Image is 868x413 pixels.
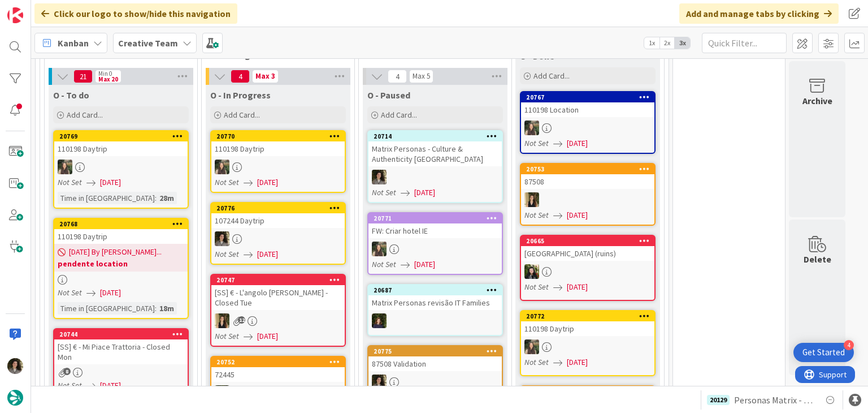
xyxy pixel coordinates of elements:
[567,281,588,293] span: [DATE]
[368,346,502,371] div: 2077587508 Validation
[368,213,502,223] div: 20771
[644,37,659,49] span: 1x
[675,37,690,49] span: 3x
[211,313,345,328] div: SP
[367,284,503,336] a: 20687Matrix Personas revisão IT FamiliesMC
[100,287,121,299] span: [DATE]
[520,163,656,226] a: 2075387508SPNot Set[DATE]
[368,356,502,371] div: 87508 Validation
[211,203,345,213] div: 20776
[210,274,346,347] a: 20747[SS] € - L'angolo [PERSON_NAME] - Closed TueSPNot Set[DATE]
[374,132,502,140] div: 20714
[521,174,654,189] div: 87508
[372,170,387,184] img: MS
[58,380,82,390] i: Not Set
[215,249,239,259] i: Not Set
[526,165,654,173] div: 20753
[59,220,188,228] div: 20768
[521,164,654,174] div: 20753
[54,219,188,229] div: 20768
[211,131,345,156] div: 20770110198 Daytrip
[521,236,654,261] div: 20665[GEOGRAPHIC_DATA] (ruins)
[58,287,82,298] i: Not Set
[802,347,845,358] div: Get Started
[524,138,549,148] i: Not Set
[215,177,239,187] i: Not Set
[520,235,656,301] a: 20665[GEOGRAPHIC_DATA] (ruins)BCNot Set[DATE]
[216,358,345,366] div: 20752
[63,368,71,375] span: 8
[216,276,345,284] div: 20747
[381,110,417,120] span: Add Card...
[524,192,539,207] img: SP
[54,329,188,339] div: 20744
[521,236,654,246] div: 20665
[567,209,588,221] span: [DATE]
[73,70,93,83] span: 21
[521,264,654,279] div: BC
[368,285,502,310] div: 20687Matrix Personas revisão IT Families
[414,187,435,199] span: [DATE]
[524,282,549,292] i: Not Set
[7,390,23,406] img: avatar
[211,203,345,228] div: 20776107244 Daytrip
[155,192,157,204] span: :
[521,321,654,336] div: 110198 Daytrip
[54,160,188,174] div: IG
[520,310,656,376] a: 20772110198 DaytripIGNot Set[DATE]
[211,131,345,141] div: 20770
[521,311,654,321] div: 20772
[238,316,245,324] span: 12
[526,312,654,320] div: 20772
[58,36,89,50] span: Kanban
[215,313,229,328] img: SP
[368,285,502,295] div: 20687
[216,132,345,140] div: 20770
[372,313,387,328] img: MC
[100,177,121,188] span: [DATE]
[520,91,656,154] a: 20767110198 LocationIGNot Set[DATE]
[58,302,155,315] div: Time in [GEOGRAPHIC_DATA]
[211,385,345,400] div: MC
[58,160,72,174] img: IG
[521,246,654,261] div: [GEOGRAPHIC_DATA] (ruins)
[368,313,502,328] div: MC
[734,393,814,407] span: Personas Matrix - Definir Locations [GEOGRAPHIC_DATA]
[372,242,387,256] img: IG
[257,330,278,342] span: [DATE]
[53,328,189,412] a: 20744[SS] € - Mi Piace Trattoria - Closed MonNot Set[DATE]
[372,375,387,389] img: MS
[54,141,188,156] div: 110198 Daytrip
[368,346,502,356] div: 20775
[211,357,345,382] div: 2075272445
[53,89,89,101] span: O - To do
[211,141,345,156] div: 110198 Daytrip
[368,295,502,310] div: Matrix Personas revisão IT Families
[211,231,345,246] div: MS
[388,70,407,83] span: 4
[524,210,549,220] i: Not Set
[372,259,396,269] i: Not Set
[54,131,188,141] div: 20769
[53,130,189,209] a: 20769110198 DaytripIGNot Set[DATE]Time in [GEOGRAPHIC_DATA]:28m
[374,286,502,294] div: 20687
[7,358,23,374] img: MS
[69,246,162,258] span: [DATE] By [PERSON_NAME]...
[54,329,188,364] div: 20744[SS] € - Mi Piace Trattoria - Closed Mon
[521,92,654,102] div: 20767
[211,160,345,174] div: IG
[374,214,502,222] div: 20771
[210,202,346,265] a: 20776107244 DaytripMSNot Set[DATE]
[210,130,346,193] a: 20770110198 DaytripIGNot Set[DATE]
[414,259,435,270] span: [DATE]
[54,219,188,244] div: 20768110198 Daytrip
[533,71,570,81] span: Add Card...
[216,204,345,212] div: 20776
[368,242,502,256] div: IG
[215,331,239,341] i: Not Set
[257,248,278,260] span: [DATE]
[53,218,189,319] a: 20768110198 Daytrip[DATE] By [PERSON_NAME]...pendente locationNot Set[DATE]Time in [GEOGRAPHIC_DA...
[524,339,539,354] img: IG
[211,275,345,285] div: 20747
[58,192,155,204] div: Time in [GEOGRAPHIC_DATA]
